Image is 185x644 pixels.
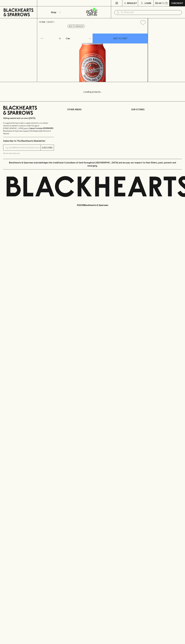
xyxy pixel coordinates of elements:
[29,127,53,129] strong: Liquor License #32064953
[3,139,54,142] p: Subscribe to The Blackhearts Newsletter
[3,117,54,120] p: Sibling owned and run since [DATE]
[93,34,148,43] button: ADD TO CART
[127,2,137,5] p: Wishlist
[37,6,74,18] button: Shop
[67,108,118,111] p: OTHER AREAS
[139,19,147,26] button: Add to wishlist
[113,37,127,40] p: ADD TO CART
[66,37,70,40] p: Can
[39,21,45,23] a: HOME
[65,36,92,41] div: Can
[3,90,182,93] p: Loading products...
[145,2,151,5] p: Login
[3,122,54,135] p: It is against the law to sell or supply alcohol to, or to obtain alcohol on behalf of a person un...
[121,10,180,15] input: Try "Pinot noir"
[67,25,85,28] button: Add to wishlist
[5,145,40,150] input: e.g. jane@blackheartsandsparrows.com.au
[51,11,56,14] p: Shop
[41,145,54,150] button: SUBSCRIBE
[37,2,39,5] p: ⠀
[131,108,182,111] p: OUR STORES
[171,2,183,5] p: Checkout
[155,2,162,5] p: $0.00
[166,2,167,4] p: 0
[37,27,148,82] img: 16917.png
[3,152,54,155] p: We will never spam you
[47,21,53,23] a: SHOP
[5,161,180,167] p: Blackhearts & Sparrows acknowledges the traditional Custodians of land throughout [GEOGRAPHIC_DAT...
[42,146,53,149] p: SUBSCRIBE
